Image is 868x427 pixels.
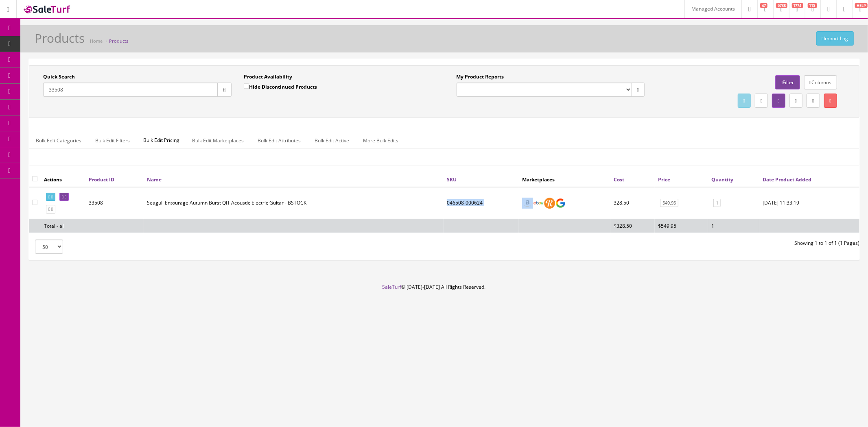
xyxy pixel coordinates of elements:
a: Cost [614,176,624,183]
a: Name [147,176,162,183]
img: SaleTurf [23,4,72,15]
a: Quantity [711,176,733,183]
a: Bulk Edit Filters [89,133,136,148]
h1: Products [35,31,85,45]
a: SKU [447,176,457,183]
div: Showing 1 to 1 of 1 (1 Pages) [444,240,866,247]
img: google_shopping [555,198,566,209]
td: 2023-03-21 11:33:19 [759,187,859,219]
td: $328.50 [610,219,655,233]
a: Columns [804,75,837,89]
a: Bulk Edit Categories [29,133,88,148]
a: Bulk Edit Marketplaces [186,133,250,148]
td: 33508 [85,187,144,219]
span: Bulk Edit Pricing [137,133,186,148]
a: 1 [713,199,721,207]
a: More Bulk Edits [356,133,405,148]
input: Search [43,83,218,97]
a: Date Product Added [763,176,811,183]
th: Marketplaces [519,172,610,187]
td: 328.50 [610,187,655,219]
td: Seagull Entourage Autumn Burst QIT Acoustic Electric Guitar - BSTOCK [144,187,444,219]
a: Product ID [89,176,114,183]
td: 046508-000624 [444,187,519,219]
a: 549.95 [660,199,678,207]
a: Bulk Edit Attributes [251,133,307,148]
th: Actions [41,172,85,187]
a: Price [658,176,670,183]
a: Import Log [816,31,854,46]
td: $549.95 [655,219,708,233]
td: Total - all [41,219,85,233]
a: Bulk Edit Active [308,133,356,148]
input: Hide Discontinued Products [244,83,249,89]
a: Home [90,38,103,44]
span: 6738 [776,3,787,8]
label: My Product Reports [457,73,504,81]
label: Quick Search [43,73,75,81]
span: 47 [760,3,767,8]
a: SaleTurf [383,283,402,290]
img: reverb [544,198,555,209]
a: Products [109,38,128,44]
img: ebay [533,198,544,209]
label: Product Availability [244,73,292,81]
span: 115 [808,3,817,8]
span: HELP [855,3,868,8]
a: Filter [775,75,800,89]
span: 1774 [792,3,803,8]
label: Hide Discontinued Products [244,83,317,91]
img: amazon [522,198,533,209]
td: 1 [708,219,759,233]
